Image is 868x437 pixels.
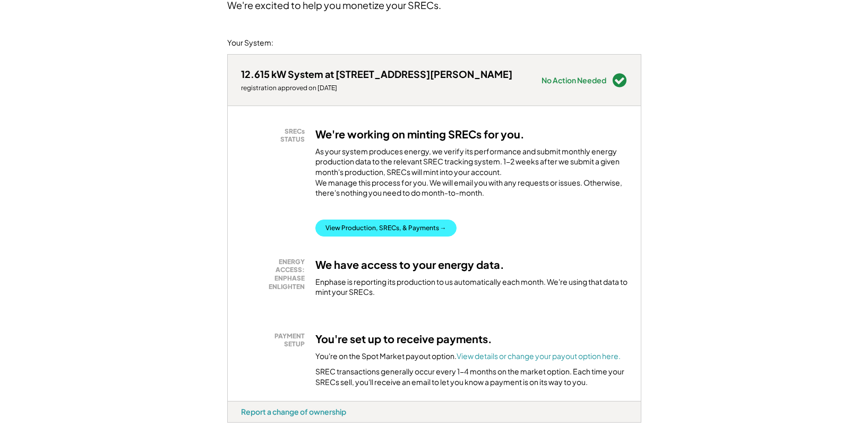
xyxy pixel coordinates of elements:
[241,68,512,80] div: 12.615 kW System at [STREET_ADDRESS][PERSON_NAME]
[457,351,621,361] a: View details or change your payout option here.
[315,277,628,298] div: Enphase is reporting its production to us automatically each month. We're using that data to mint...
[315,366,628,387] div: SREC transactions generally occur every 1-4 months on the market option. Each time your SRECs sel...
[315,258,504,272] h3: We have access to your energy data.
[315,332,492,346] h3: You're set up to receive payments.
[246,127,305,144] div: SRECs STATUS
[241,407,346,416] div: Report a change of ownership
[241,84,512,92] div: registration approved on [DATE]
[315,351,621,362] div: You're on the Spot Market payout option.
[246,258,305,291] div: ENERGY ACCESS: ENPHASE ENLIGHTEN
[542,76,606,84] div: No Action Needed
[227,423,260,427] div: rkajfxjs - VA Distributed
[315,146,628,204] div: As your system produces energy, we verify its performance and submit monthly energy production da...
[227,38,273,48] div: Your System:
[315,220,457,237] button: View Production, SRECs, & Payments →
[315,127,525,141] h3: We're working on minting SRECs for you.
[246,332,305,348] div: PAYMENT SETUP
